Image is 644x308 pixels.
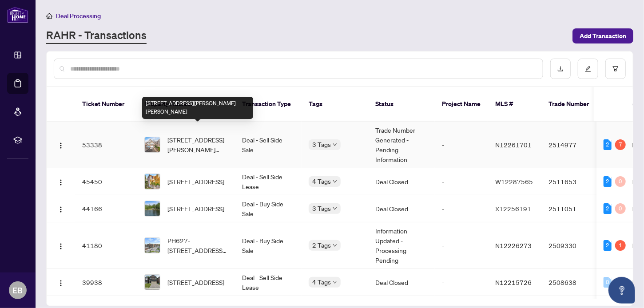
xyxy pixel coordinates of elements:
[57,206,64,213] img: Logo
[75,269,137,296] td: 39938
[333,206,337,211] span: down
[495,178,533,186] span: W12287565
[75,222,137,269] td: 41180
[312,139,331,150] span: 3 Tags
[435,195,488,222] td: -
[54,201,68,216] button: Logo
[235,222,302,269] td: Deal - Buy Side Sale
[608,277,635,304] button: Open asap
[57,280,64,287] img: Logo
[435,222,488,269] td: -
[312,240,331,250] span: 2 Tags
[615,139,626,150] div: 7
[572,28,633,43] button: Add Transaction
[541,168,604,195] td: 2511653
[488,87,541,122] th: MLS #
[580,29,626,43] span: Add Transaction
[368,269,435,296] td: Deal Closed
[167,177,224,186] span: [STREET_ADDRESS]
[604,139,612,150] div: 2
[333,179,337,184] span: down
[333,142,337,147] span: down
[145,275,160,290] img: thumbnail-img
[368,87,435,122] th: Status
[235,122,302,168] td: Deal - Sell Side Sale
[54,138,68,152] button: Logo
[541,269,604,296] td: 2508638
[541,122,604,168] td: 2514977
[585,66,591,72] span: edit
[235,269,302,296] td: Deal - Sell Side Lease
[604,277,612,288] div: 0
[167,135,228,154] span: [STREET_ADDRESS][PERSON_NAME][PERSON_NAME]
[368,122,435,168] td: Trade Number Generated - Pending Information
[368,168,435,195] td: Deal Closed
[604,203,612,214] div: 2
[612,66,619,72] span: filter
[75,168,137,195] td: 45450
[312,277,331,287] span: 4 Tags
[541,222,604,269] td: 2509330
[235,168,302,195] td: Deal - Sell Side Lease
[435,87,488,122] th: Project Name
[167,277,224,287] span: [STREET_ADDRESS]
[137,87,235,122] th: Property Address
[145,201,160,216] img: thumbnail-img
[75,195,137,222] td: 44166
[333,280,337,284] span: down
[54,275,68,289] button: Logo
[54,174,68,189] button: Logo
[615,203,626,214] div: 0
[145,238,160,253] img: thumbnail-img
[57,142,64,149] img: Logo
[145,174,160,189] img: thumbnail-img
[541,87,604,122] th: Trade Number
[578,59,598,79] button: edit
[368,195,435,222] td: Deal Closed
[13,284,23,296] span: EB
[235,195,302,222] td: Deal - Buy Side Sale
[167,236,228,255] span: PH627-[STREET_ADDRESS][PERSON_NAME]
[604,176,612,187] div: 2
[615,176,626,187] div: 0
[312,203,331,213] span: 3 Tags
[557,66,564,72] span: download
[604,240,612,251] div: 2
[46,13,52,19] span: home
[167,204,224,213] span: [STREET_ADDRESS]
[142,97,253,119] div: [STREET_ADDRESS][PERSON_NAME][PERSON_NAME]
[333,243,337,248] span: down
[57,179,64,186] img: Logo
[435,168,488,195] td: -
[145,137,160,152] img: thumbnail-img
[46,28,147,44] a: RAHR - Transactions
[312,176,331,186] span: 4 Tags
[541,195,604,222] td: 2511051
[57,243,64,250] img: Logo
[368,222,435,269] td: Information Updated - Processing Pending
[75,87,137,122] th: Ticket Number
[495,205,531,213] span: X12256191
[615,240,626,251] div: 1
[605,59,626,79] button: filter
[435,122,488,168] td: -
[302,87,368,122] th: Tags
[7,7,28,23] img: logo
[235,87,302,122] th: Transaction Type
[495,278,532,286] span: N12215726
[56,12,101,20] span: Deal Processing
[54,238,68,253] button: Logo
[75,122,137,168] td: 53338
[495,141,532,149] span: N12261701
[550,59,571,79] button: download
[435,269,488,296] td: -
[495,241,532,249] span: N12226273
